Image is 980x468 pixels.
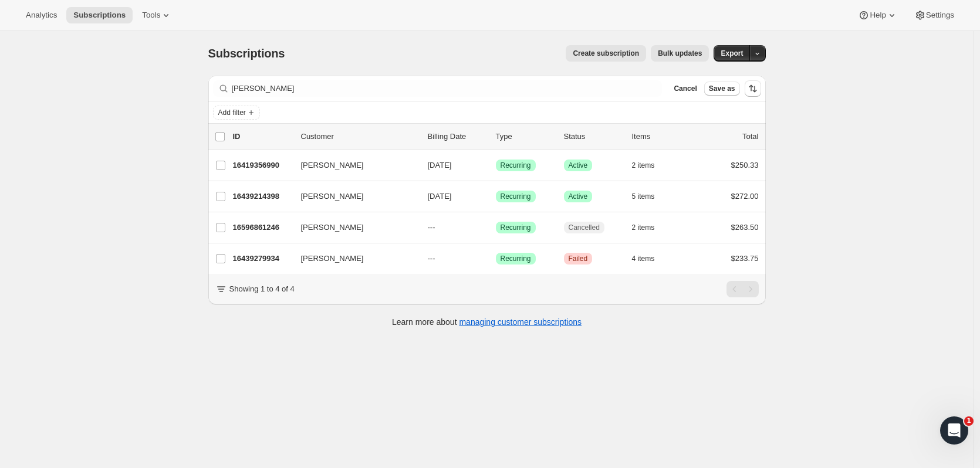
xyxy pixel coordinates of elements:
span: [DATE] [428,192,452,201]
p: 16439214398 [233,191,292,202]
span: [PERSON_NAME] [301,160,364,171]
span: 4 items [632,254,655,263]
span: 2 items [632,223,655,232]
span: Export [721,49,743,58]
span: Create subscription [573,49,639,58]
div: IDCustomerBilling DateTypeStatusItemsTotal [233,131,759,143]
button: [PERSON_NAME] [294,187,411,206]
span: $272.00 [731,192,759,201]
p: 16596861246 [233,222,292,233]
button: Export [714,45,750,62]
nav: Pagination [726,281,759,297]
span: Recurring [501,192,531,201]
a: managing customer subscriptions [459,317,582,327]
p: Learn more about [392,316,582,328]
span: Recurring [501,223,531,232]
span: Add filter [218,108,246,117]
span: Cancel [674,84,697,93]
span: 2 items [632,161,655,170]
button: Bulk updates [651,45,709,62]
iframe: Intercom live chat [940,416,968,445]
span: --- [428,254,435,263]
span: $263.50 [731,223,759,232]
span: [PERSON_NAME] [301,191,364,202]
div: Type [496,131,555,143]
input: Filter subscribers [232,80,663,97]
span: Tools [142,11,160,20]
button: [PERSON_NAME] [294,249,411,268]
span: [PERSON_NAME] [301,253,364,264]
span: Failed [569,254,588,263]
p: Customer [301,131,418,143]
button: [PERSON_NAME] [294,156,411,175]
span: Analytics [26,11,57,20]
span: $250.33 [731,161,759,169]
span: --- [428,223,435,232]
button: Add filter [213,106,260,120]
span: Subscriptions [208,47,285,60]
span: Cancelled [569,223,600,232]
button: Tools [135,7,179,23]
button: 2 items [632,219,668,236]
button: Help [851,7,904,23]
div: 16439214398[PERSON_NAME][DATE]SuccessRecurringSuccessActive5 items$272.00 [233,188,759,205]
button: Subscriptions [66,7,133,23]
p: 16419356990 [233,160,292,171]
span: [DATE] [428,161,452,169]
span: Settings [926,11,954,20]
span: 5 items [632,192,655,201]
span: Recurring [501,254,531,263]
div: Items [632,131,691,143]
div: 16439279934[PERSON_NAME]---SuccessRecurringCriticalFailed4 items$233.75 [233,250,759,267]
button: [PERSON_NAME] [294,218,411,237]
button: Sort the results [745,80,761,97]
div: 16596861246[PERSON_NAME]---SuccessRecurringCancelled2 items$263.50 [233,219,759,236]
div: 16419356990[PERSON_NAME][DATE]SuccessRecurringSuccessActive2 items$250.33 [233,157,759,174]
p: ID [233,131,292,143]
p: 16439279934 [233,253,292,264]
button: Cancel [669,82,701,96]
span: Active [569,161,588,170]
span: Save as [709,84,735,93]
button: Save as [704,82,740,96]
p: Total [742,131,758,143]
button: 2 items [632,157,668,174]
span: Bulk updates [658,49,702,58]
button: Settings [907,7,961,23]
button: Analytics [19,7,64,23]
span: Help [870,11,886,20]
span: Active [569,192,588,201]
span: Recurring [501,161,531,170]
span: [PERSON_NAME] [301,222,364,233]
span: Subscriptions [73,11,126,20]
button: 4 items [632,250,668,267]
button: Create subscription [566,45,646,62]
p: Billing Date [428,131,486,143]
p: Showing 1 to 4 of 4 [229,283,295,295]
span: 1 [964,416,974,426]
p: Status [564,131,623,143]
span: $233.75 [731,254,759,263]
button: 5 items [632,188,668,205]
